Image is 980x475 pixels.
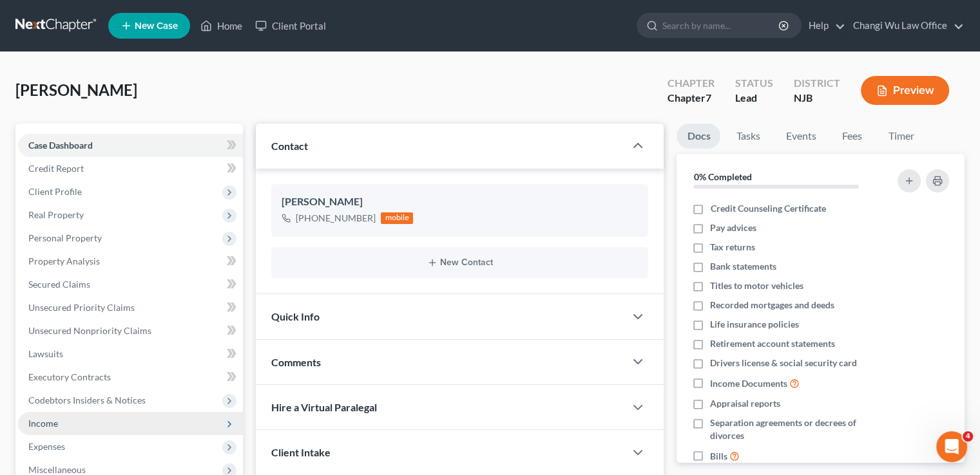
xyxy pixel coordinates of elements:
a: Timer [878,124,924,149]
a: Executory Contracts [18,366,243,389]
div: Chapter [668,76,715,91]
span: Secured Claims [28,279,90,290]
span: Quick Info [271,310,320,322]
span: Drivers license & social security card [710,357,857,369]
a: Tasks [725,124,770,149]
a: Secured Claims [18,273,243,296]
span: [PERSON_NAME] [15,80,137,99]
span: Income Documents [710,377,787,390]
a: Property Analysis [18,250,243,273]
a: Docs [677,124,720,149]
span: Comments [271,356,321,368]
div: Status [735,76,773,91]
div: mobile [381,212,413,224]
a: Unsecured Nonpriority Claims [18,319,243,342]
div: NJB [794,91,840,106]
span: Credit Counseling Certificate [710,202,825,215]
span: Contact [271,140,308,152]
span: Credit Report [28,163,84,174]
span: Titles to motor vehicles [710,279,803,292]
span: Life insurance policies [710,318,799,331]
span: Executory Contracts [28,371,111,382]
span: 4 [963,431,973,442]
button: Preview [861,76,949,105]
span: Lawsuits [28,348,63,359]
strong: 0% Completed [693,171,751,182]
span: Client Profile [28,186,82,197]
span: Miscellaneous [28,464,86,475]
span: Expenses [28,441,65,452]
a: Client Portal [249,14,332,37]
input: Search by name... [662,14,780,37]
a: Home [194,14,249,37]
a: Lawsuits [18,342,243,366]
span: Client Intake [271,446,331,458]
span: Recorded mortgages and deeds [710,299,834,312]
span: Unsecured Priority Claims [28,302,135,313]
div: District [794,76,840,91]
a: Changi Wu Law Office [847,14,964,37]
span: Separation agreements or decrees of divorces [710,416,881,442]
a: Fees [831,124,872,149]
span: Real Property [28,209,84,220]
span: Hire a Virtual Paralegal [271,401,377,413]
span: Bank statements [710,260,776,273]
span: Pay advices [710,221,756,234]
span: New Case [135,21,178,31]
iframe: Intercom live chat [936,431,967,462]
span: Case Dashboard [28,140,93,151]
div: Chapter [668,91,715,106]
span: Property Analysis [28,256,100,266]
span: Appraisal reports [710,397,780,410]
a: Help [802,14,845,37]
div: Lead [735,91,773,106]
span: Retirement account statements [710,337,835,350]
a: Unsecured Priority Claims [18,296,243,319]
span: 7 [706,91,711,104]
span: Bills [710,450,727,463]
span: Codebtors Insiders & Notices [28,395,146,405]
span: Income [28,418,58,429]
div: [PHONE_NUMBER] [296,212,376,225]
span: Personal Property [28,232,102,243]
span: Unsecured Nonpriority Claims [28,325,151,336]
a: Events [775,124,826,149]
button: New Contact [282,257,638,268]
a: Case Dashboard [18,134,243,157]
span: Tax returns [710,241,755,254]
div: [PERSON_NAME] [282,194,638,210]
a: Credit Report [18,157,243,180]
